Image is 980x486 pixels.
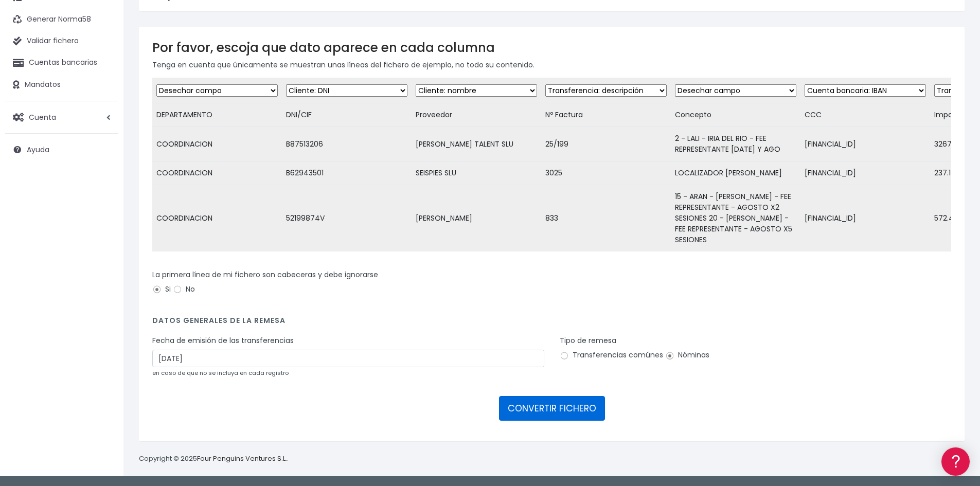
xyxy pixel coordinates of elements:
td: DEPARTAMENTO [152,103,282,127]
p: Copyright © 2025 . [139,454,289,464]
td: B87513206 [282,127,412,161]
button: CONVERTIR FICHERO [499,396,605,421]
a: Cuenta [5,106,118,128]
td: COORDINACION [152,161,282,185]
a: Mandatos [5,74,118,96]
td: CCC [800,103,930,127]
td: 2 - LALI - IRIA DEL RIO - FEE REPRESENTANTE [DATE] Y AGO [671,127,800,161]
td: Proveedor [412,103,541,127]
span: Ayuda [27,145,49,155]
label: Tipo de remesa [560,335,616,346]
td: 15 - ARAN - [PERSON_NAME] - FEE REPRESENTANTE - AGOSTO X2 SESIONES 20 - [PERSON_NAME] - FEE REPRE... [671,185,800,252]
td: LOCALIZADOR [PERSON_NAME] [671,161,800,185]
td: COORDINACION [152,185,282,252]
td: [PERSON_NAME] TALENT SLU [412,127,541,161]
td: Nº Factura [541,103,671,127]
td: [FINANCIAL_ID] [800,185,930,252]
span: Cuenta [29,112,56,122]
a: API [10,263,195,279]
a: Formatos [10,130,195,146]
div: Programadores [10,247,195,257]
a: Perfiles de empresas [10,178,195,194]
label: Transferencias comúnes [560,350,663,361]
label: No [173,284,195,295]
td: Concepto [671,103,800,127]
a: General [10,221,195,237]
p: Tenga en cuenta que únicamente se muestran unas líneas del fichero de ejemplo, no todo su contenido. [152,59,951,70]
button: Contáctanos [10,275,195,293]
td: 25/199 [541,127,671,161]
td: COORDINACION [152,127,282,161]
td: DNI/CIF [282,103,412,127]
td: [FINANCIAL_ID] [800,161,930,185]
small: en caso de que no se incluya en cada registro [152,369,289,377]
label: Nóminas [665,350,709,361]
td: SEISPIES SLU [412,161,541,185]
h4: Datos generales de la remesa [152,316,951,330]
a: Validar fichero [5,30,118,52]
div: Convertir ficheros [10,114,195,123]
a: Four Penguins Ventures S.L. [197,454,287,463]
h3: Por favor, escoja que dato aparece en cada columna [152,40,951,55]
td: B62943501 [282,161,412,185]
a: Cuentas bancarias [5,52,118,74]
td: [PERSON_NAME] [412,185,541,252]
a: Generar Norma58 [5,9,118,30]
label: La primera línea de mi fichero son cabeceras y debe ignorarse [152,269,378,280]
a: Ayuda [5,139,118,160]
label: Si [152,284,171,295]
td: 3025 [541,161,671,185]
a: Problemas habituales [10,146,195,162]
td: 833 [541,185,671,252]
div: Facturación [10,204,195,214]
div: Información general [10,71,195,81]
a: Videotutoriales [10,162,195,178]
td: [FINANCIAL_ID] [800,127,930,161]
a: Información general [10,87,195,103]
label: Fecha de emisión de las transferencias [152,335,294,346]
td: 52199874V [282,185,412,252]
a: POWERED BY ENCHANT [141,296,198,306]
